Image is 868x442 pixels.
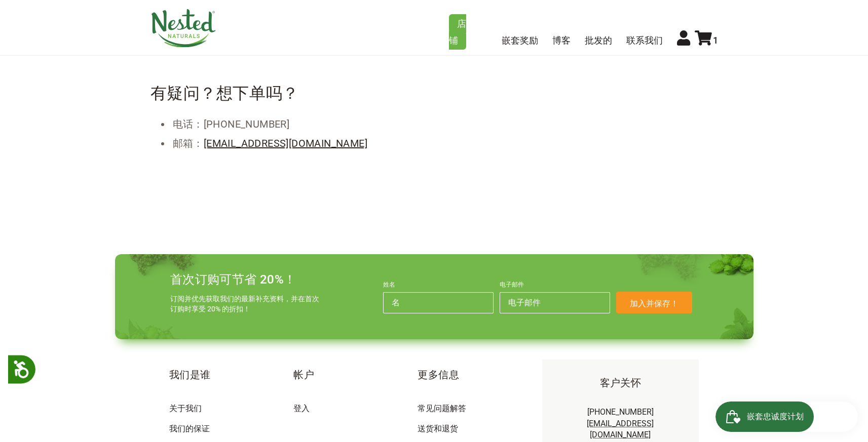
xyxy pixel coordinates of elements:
[449,18,466,46] font: 店铺
[173,137,204,149] font: 邮箱：
[500,281,524,288] font: 电子邮件
[449,14,466,50] a: 店铺
[616,292,692,313] button: 加入并保存！
[552,35,571,46] a: 博客
[169,404,202,413] a: 关于我们
[587,419,654,439] a: [EMAIL_ADDRESS][DOMAIN_NAME]
[383,292,494,313] input: 名
[600,377,641,389] font: 客户关怀
[150,9,216,48] img: 嵌套自然数
[169,369,211,381] font: 我们是谁
[418,404,466,413] a: 常见问题解答
[585,35,612,46] a: 批发的
[204,137,367,149] a: [EMAIL_ADDRESS][DOMAIN_NAME]
[383,281,395,288] font: 姓名
[630,299,678,308] font: 加入并保存！
[587,407,654,417] a: [PHONE_NUMBER]
[715,401,858,432] iframe: 打开忠诚度计划弹出窗口的按钮
[500,292,610,313] input: 电子邮件
[418,369,459,381] font: 更多信息
[713,35,718,46] font: 1
[170,295,319,313] font: 订阅并优先获取我们的最新补充资料，并在首次订购时享受 20% 的折扣！
[695,35,718,46] a: 1
[293,404,310,413] a: 登入
[170,272,296,287] font: 首次订购可节省 20%！
[293,369,314,381] font: 帐户
[150,84,299,103] font: 有疑问？想下单吗？
[418,424,458,433] a: 送货和退货
[502,35,538,46] a: 嵌套奖励
[626,35,663,46] a: 联系我们
[169,424,210,433] a: 我们的保证
[173,118,290,130] font: 电话：[PHONE_NUMBER]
